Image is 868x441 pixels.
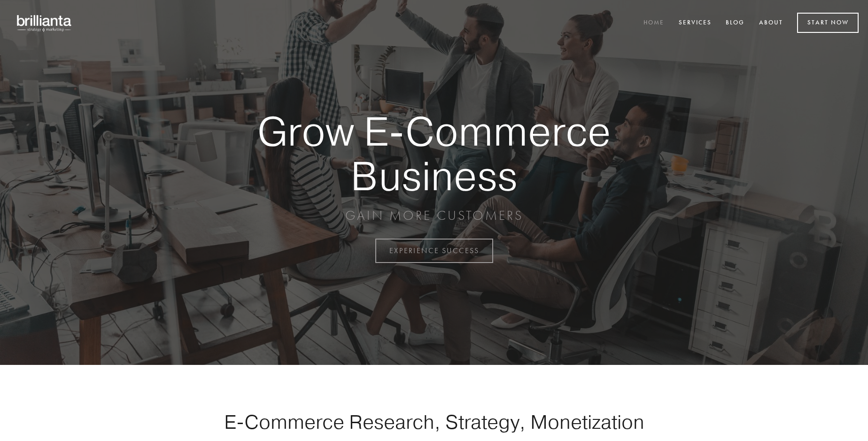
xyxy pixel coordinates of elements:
h1: E-Commerce Research, Strategy, Monetization [194,410,674,433]
a: Start Now [797,13,859,33]
a: Blog [720,15,751,31]
a: EXPERIENCE SUCCESS [375,239,493,263]
a: Home [637,15,670,31]
strong: Grow E-Commerce Business [225,109,643,198]
p: GAIN MORE CUSTOMERS [225,207,643,224]
a: Services [673,15,718,31]
img: brillianta - research, strategy, marketing [9,9,80,37]
a: About [753,15,789,31]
